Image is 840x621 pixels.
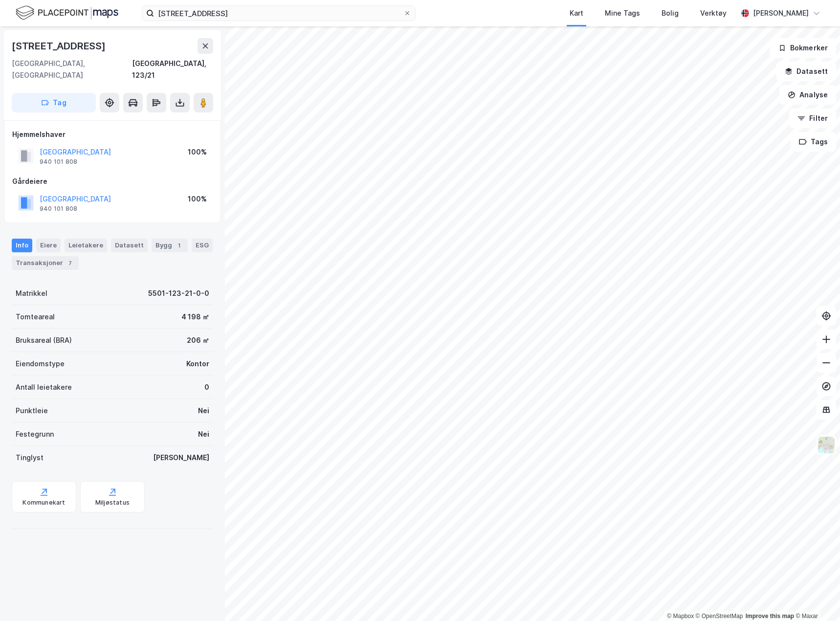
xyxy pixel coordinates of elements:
div: 206 ㎡ [187,334,209,346]
div: [PERSON_NAME] [753,7,809,19]
div: Verktøy [700,7,727,19]
div: Mine Tags [605,7,640,19]
button: Filter [789,109,836,128]
div: 940 101 808 [40,205,77,213]
div: 100% [188,193,207,205]
div: Kontor [186,358,209,370]
div: Kontrollprogram for chat [791,574,840,621]
div: [PERSON_NAME] [153,452,209,464]
div: Eiendomstype [16,358,65,370]
div: Leietakere [65,239,107,252]
button: Tag [12,93,96,112]
img: logo.f888ab2527a4732fd821a326f86c7f29.svg [16,4,118,22]
button: Tags [791,132,836,152]
div: Kart [570,7,583,19]
div: 1 [174,241,184,250]
div: Bolig [662,7,679,19]
div: ESG [192,239,213,252]
div: Bygg [152,239,188,252]
div: Miljøstatus [95,499,130,507]
button: Datasett [776,62,836,81]
iframe: Chat Widget [791,574,840,621]
div: Info [12,239,32,252]
input: Søk på adresse, matrikkel, gårdeiere, leietakere eller personer [154,6,403,21]
div: Nei [198,405,209,417]
button: Analyse [779,85,836,105]
div: Gårdeiere [12,176,213,187]
div: Eiere [36,239,61,252]
div: Tinglyst [16,452,44,464]
div: Nei [198,428,209,440]
div: Kommunekart [22,499,65,507]
div: Hjemmelshaver [12,129,213,140]
button: Bokmerker [770,38,836,58]
a: OpenStreetMap [696,613,743,620]
div: Bruksareal (BRA) [16,334,72,346]
div: [STREET_ADDRESS] [12,38,108,54]
img: Z [817,436,836,454]
div: Punktleie [16,405,48,417]
div: 5501-123-21-0-0 [148,288,209,299]
div: Transaksjoner [12,256,79,270]
div: Matrikkel [16,288,47,299]
div: Tomteareal [16,311,55,323]
div: 0 [204,381,209,393]
div: [GEOGRAPHIC_DATA], 123/21 [132,58,213,81]
div: 100% [188,146,207,158]
div: Festegrunn [16,428,54,440]
div: 7 [65,258,75,268]
div: 940 101 808 [40,158,77,166]
div: Antall leietakere [16,381,72,393]
div: [GEOGRAPHIC_DATA], [GEOGRAPHIC_DATA] [12,58,132,81]
a: Improve this map [746,613,794,620]
a: Mapbox [667,613,694,620]
div: Datasett [111,239,148,252]
div: 4 198 ㎡ [181,311,209,323]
